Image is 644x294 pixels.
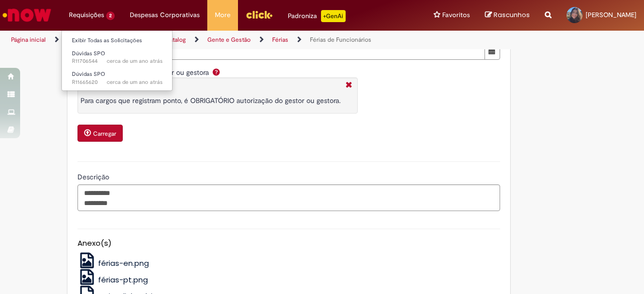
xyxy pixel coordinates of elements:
span: Favoritos [442,10,470,20]
a: Exibir Todas as Solicitações [62,35,173,46]
span: R11706544 [72,57,163,65]
span: R11665620 [72,78,163,86]
a: Aberto R11706544 : Dúvidas SPO [62,48,173,67]
ul: Requisições [61,30,173,91]
span: cerca de um ano atrás [107,57,163,65]
span: Despesas Corporativas [130,10,200,20]
span: Requisições [69,10,104,20]
span: Dúvidas SPO [72,50,105,57]
span: férias-en.png [98,258,149,268]
button: Mostrar calendário para Data do início [485,43,500,60]
span: Ajuda para Anexar autorização do gestor ou gestora [210,68,222,76]
button: Carregar anexo de Anexar autorização do gestor ou gestora Required [77,125,123,142]
time: 21/06/2024 16:10:20 [107,78,163,86]
span: Descrição [77,172,111,181]
a: férias-en.png [77,258,149,268]
a: Férias de Funcionários [310,36,371,44]
div: Padroniza [288,10,346,22]
a: Rascunhos [485,11,530,20]
h5: Anexo(s) [77,239,500,248]
a: Página inicial [11,36,46,44]
span: 2 [106,12,115,20]
img: click_logo_yellow_360x200.png [246,7,273,22]
span: férias-pt.png [98,274,148,285]
small: Carregar [93,130,116,138]
span: More [215,10,230,20]
p: Para cargos que registram ponto, é OBRIGATÓRIO autorização do gestor ou gestora. [80,95,341,106]
ul: Trilhas de página [8,31,422,49]
a: Aberto R11665620 : Dúvidas SPO [62,69,173,87]
span: cerca de um ano atrás [107,78,163,86]
a: Férias [272,36,288,44]
span: Dúvidas SPO [72,70,105,78]
p: +GenAi [321,10,346,22]
a: férias-pt.png [77,274,148,285]
span: [PERSON_NAME] [586,11,636,19]
time: 04/07/2024 09:32:26 [107,57,163,65]
input: Data do início 22 April 2026 Wednesday [77,43,485,60]
a: Gente e Gestão [207,36,251,44]
textarea: Descrição [77,184,500,211]
span: Rascunhos [494,10,530,20]
img: ServiceNow [1,5,53,25]
i: Fechar More information Por question_anexo_obriatorio_registro_de_ponto [343,80,355,91]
